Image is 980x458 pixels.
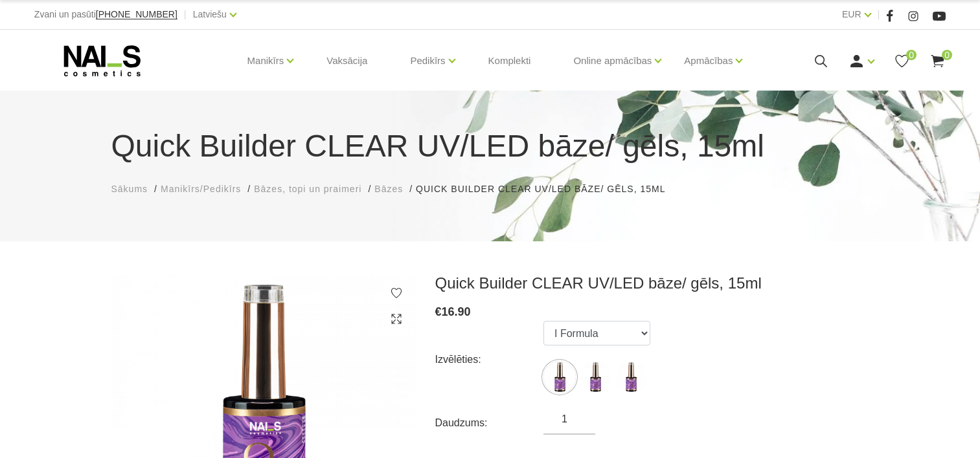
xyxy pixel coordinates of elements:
a: Sākums [111,182,148,196]
h3: Quick Builder CLEAR UV/LED bāze/ gēls, 15ml [435,274,869,293]
div: Izvēlēties: [435,349,544,370]
a: Bāzes [374,182,403,196]
span: Bāzes [374,184,403,194]
h1: Quick Builder CLEAR UV/LED bāze/ gēls, 15ml [111,123,869,169]
span: 16.90 [442,305,471,318]
a: Komplekti [478,30,541,92]
a: [PHONE_NUMBER] [96,10,177,19]
a: EUR [842,6,861,22]
a: Manikīrs/Pedikīrs [161,182,241,196]
span: | [878,6,880,23]
span: Bāzes, topi un praimeri [254,184,361,194]
a: 0 [894,53,910,69]
span: € [435,305,442,318]
div: Zvani un pasūti [34,6,177,23]
a: Apmācības [684,35,733,87]
a: Pedikīrs [410,35,445,87]
span: 0 [942,50,952,60]
img: ... [543,361,576,393]
span: Manikīrs/Pedikīrs [161,184,241,194]
a: Manikīrs [247,35,284,87]
a: Bāzes, topi un praimeri [254,182,361,196]
a: Online apmācības [573,35,652,87]
img: ... [615,361,647,393]
span: 0 [906,50,917,60]
span: | [184,6,187,23]
span: [PHONE_NUMBER] [96,9,177,19]
a: 0 [929,53,946,69]
img: ... [579,361,611,393]
span: Sākums [111,184,148,194]
a: Latviešu [193,6,227,22]
a: Vaksācija [316,30,378,92]
div: Daudzums: [435,413,544,433]
li: Quick Builder CLEAR UV/LED bāze/ gēls, 15ml [416,182,678,196]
